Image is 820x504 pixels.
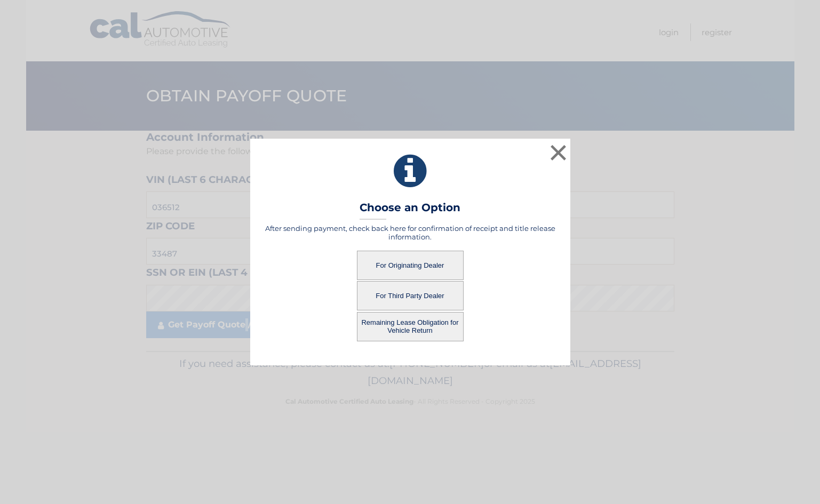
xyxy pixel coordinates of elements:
h5: After sending payment, check back here for confirmation of receipt and title release information. [264,224,557,241]
button: For Third Party Dealer [357,281,464,310]
h3: Choose an Option [360,201,460,220]
button: × [548,142,569,163]
button: Remaining Lease Obligation for Vehicle Return [357,312,464,341]
button: For Originating Dealer [357,251,464,280]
